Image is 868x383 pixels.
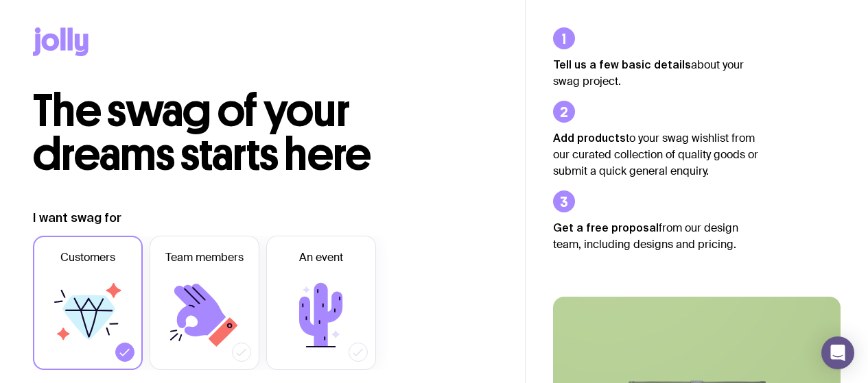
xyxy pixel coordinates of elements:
[553,56,759,90] p: about your swag project.
[299,249,343,266] span: An event
[553,132,626,144] strong: Add products
[60,249,115,266] span: Customers
[553,221,659,234] strong: Get a free proposal
[553,58,691,71] strong: Tell us a few basic details
[553,129,759,180] p: to your swag wishlist from our curated collection of quality goods or submit a quick general enqu...
[165,249,244,266] span: Team members
[553,219,759,253] p: from our design team, including designs and pricing.
[33,84,371,182] span: The swag of your dreams starts here
[33,210,121,226] label: I want swag for
[821,336,854,369] div: Open Intercom Messenger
